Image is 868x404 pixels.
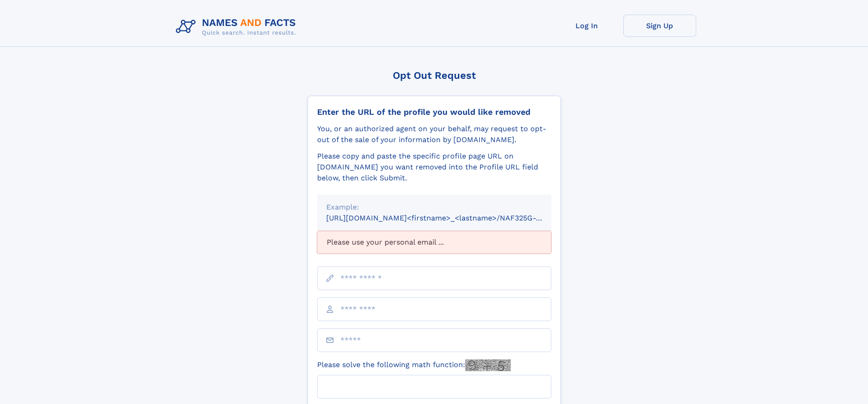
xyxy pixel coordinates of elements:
div: Enter the URL of the profile you would like removed [317,107,551,117]
a: Log In [550,15,623,37]
a: Sign Up [623,15,696,37]
img: Logo Names and Facts [172,15,303,39]
div: Please use your personal email ... [317,231,551,254]
small: [URL][DOMAIN_NAME]<firstname>_<lastname>/NAF325G-xxxxxxxx [326,214,569,222]
label: Please solve the following math function: [317,359,511,371]
div: Example: [326,202,542,213]
div: Please copy and paste the specific profile page URL on [DOMAIN_NAME] you want removed into the Pr... [317,151,551,184]
div: You, or an authorized agent on your behalf, may request to opt-out of the sale of your informatio... [317,123,551,145]
div: Opt Out Request [308,70,561,81]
